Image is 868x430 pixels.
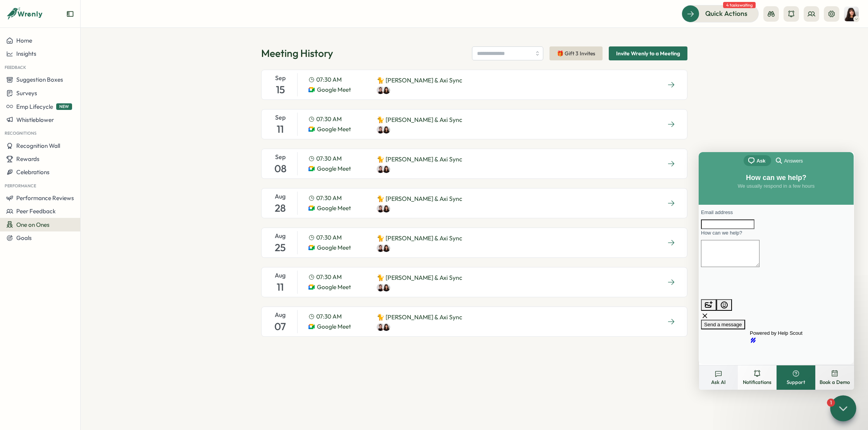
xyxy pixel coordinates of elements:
[275,73,286,83] span: Sep
[377,273,462,283] p: 🐈 [PERSON_NAME] & Axi Sync
[616,47,680,60] span: Invite Wrenly to a Meeting
[377,312,462,322] p: 🐈 [PERSON_NAME] & Axi Sync
[377,244,384,252] img: Axi Molnar
[16,221,50,228] span: One on Ones
[261,307,687,337] a: Aug0707:30 AMGoogle Meet🐈 [PERSON_NAME] & Axi SyncAxi MolnarKelly Rosa
[549,46,603,60] button: 🎁 Gift 3 Invites
[275,241,286,254] span: 25
[705,9,747,19] span: Quick Actions
[275,192,286,201] span: Aug
[382,323,390,331] img: Kelly Rosa
[277,280,284,294] span: 11
[316,233,342,242] span: 07:30 AM
[275,271,286,280] span: Aug
[316,312,342,321] span: 07:30 AM
[316,273,342,281] span: 07:30 AM
[844,7,859,21] img: Kelly Rosa
[16,37,32,44] span: Home
[261,149,687,179] a: Sep0807:30 AMGoogle Meet🐈 [PERSON_NAME] & Axi SyncAxi MolnarKelly Rosa
[382,284,390,291] img: Kelly Rosa
[377,115,462,125] p: 🐈 [PERSON_NAME] & Axi Sync
[377,165,384,173] img: Axi Molnar
[16,50,36,57] span: Insights
[377,233,462,243] p: 🐈 [PERSON_NAME] & Axi Sync
[16,207,56,215] span: Peer Feedback
[16,142,60,149] span: Recognition Wall
[16,168,50,176] span: Celebrations
[699,365,738,390] button: Ask AI
[16,76,63,83] span: Suggestion Boxes
[382,86,390,94] img: Kelly Rosa
[261,267,687,297] a: Aug1107:30 AMGoogle Meet🐈 [PERSON_NAME] & Axi SyncAxi MolnarKelly Rosa
[377,323,384,331] img: Axi Molnar
[557,47,595,60] span: 🎁 Gift 3 Invites
[275,152,286,162] span: Sep
[16,155,40,163] span: Rewards
[827,399,835,407] div: 1
[777,365,815,390] button: Support
[317,125,351,134] span: Google Meet
[711,379,726,386] span: Ask AI
[377,284,384,291] img: Axi Molnar
[377,126,384,134] img: Axi Molnar
[16,116,54,123] span: Whistleblower
[382,244,390,252] img: Kelly Rosa
[830,395,856,421] button: 1
[275,310,286,320] span: Aug
[56,103,72,110] span: NEW
[274,320,286,333] span: 07
[275,113,286,122] span: Sep
[699,152,854,364] iframe: Help Scout Beacon - Live Chat, Contact Form, and Knowledge Base
[261,70,687,100] a: Sep1507:30 AMGoogle Meet🐈 [PERSON_NAME] & Axi SyncAxi MolnarKelly Rosa
[16,103,53,110] span: Emp Lifecycle
[377,154,462,164] p: 🐈 [PERSON_NAME] & Axi Sync
[261,188,687,218] a: Aug2807:30 AMGoogle Meet🐈 [PERSON_NAME] & Axi SyncAxi MolnarKelly Rosa
[377,205,384,212] img: Axi Molnar
[377,194,462,204] p: 🐈 [PERSON_NAME] & Axi Sync
[275,231,286,241] span: Aug
[316,115,342,123] span: 07:30 AM
[723,2,756,8] span: 4 tasks waiting
[16,234,32,242] span: Goals
[316,194,342,202] span: 07:30 AM
[787,379,805,386] span: Support
[317,322,351,331] span: Google Meet
[16,194,74,202] span: Performance Reviews
[274,162,286,175] span: 08
[682,5,759,22] button: Quick Actions
[738,365,777,390] button: Notifications
[66,10,74,18] button: Expand sidebar
[275,201,286,215] span: 28
[317,204,351,212] span: Google Meet
[317,164,351,173] span: Google Meet
[276,83,285,96] span: 15
[277,122,284,136] span: 11
[16,89,37,97] span: Surveys
[815,365,854,390] button: Book a Demo
[382,126,390,134] img: Kelly Rosa
[261,109,687,139] a: Sep1107:30 AMGoogle Meet🐈 [PERSON_NAME] & Axi SyncAxi MolnarKelly Rosa
[317,243,351,252] span: Google Meet
[377,75,462,85] p: 🐈 [PERSON_NAME] & Axi Sync
[820,379,850,386] span: Book a Demo
[317,86,351,94] span: Google Meet
[743,379,772,386] span: Notifications
[609,46,687,60] button: Invite Wrenly to a Meeting
[316,75,342,84] span: 07:30 AM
